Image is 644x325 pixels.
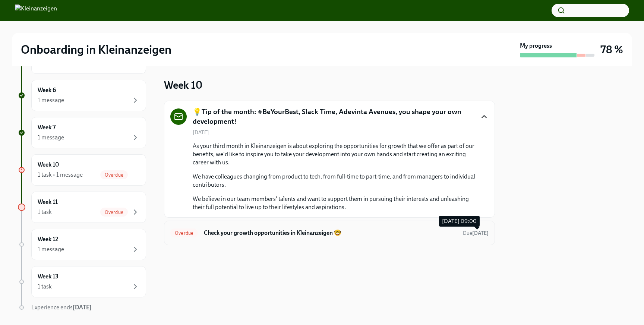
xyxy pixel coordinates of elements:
[38,171,83,179] div: 1 task • 1 message
[600,43,623,56] h3: 78 %
[38,96,64,104] div: 1 message
[100,209,128,215] span: Overdue
[193,195,477,211] p: We believe in our team members' talents and want to support them in pursuing their interests and ...
[170,230,198,236] span: Overdue
[38,161,59,169] h6: Week 10
[463,230,489,236] span: Due
[38,272,59,281] h6: Week 13
[18,266,146,297] a: Week 131 task
[38,198,58,206] h6: Week 11
[472,230,489,236] strong: [DATE]
[18,117,146,148] a: Week 71 message
[164,78,202,92] h3: Week 10
[18,192,146,223] a: Week 111 taskOverdue
[38,208,52,216] div: 1 task
[38,245,64,253] div: 1 message
[520,42,552,50] strong: My progress
[73,304,92,311] strong: [DATE]
[193,129,209,136] span: [DATE]
[38,133,64,142] div: 1 message
[18,80,146,111] a: Week 61 message
[170,227,489,239] a: OverdueCheck your growth opportunities in Kleinanzeigen 🤓Due[DATE]
[38,123,56,132] h6: Week 7
[193,107,474,126] h5: 💡Tip of the month: #BeYourBest, Slack Time, Adevinta Avenues, you shape your own development!
[18,229,146,260] a: Week 121 message
[18,154,146,186] a: Week 101 task • 1 messageOverdue
[15,4,57,16] img: Kleinanzeigen
[38,235,58,243] h6: Week 12
[38,283,52,291] div: 1 task
[193,142,477,167] p: As your third month in Kleinanzeigen is about exploring the opportunities for growth that we offe...
[38,86,56,94] h6: Week 6
[193,173,477,189] p: We have colleagues changing from product to tech, from full-time to part-time, and from managers ...
[204,229,457,237] h6: Check your growth opportunities in Kleinanzeigen 🤓
[31,304,92,311] span: Experience ends
[21,42,171,57] h2: Onboarding in Kleinanzeigen
[100,172,128,178] span: Overdue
